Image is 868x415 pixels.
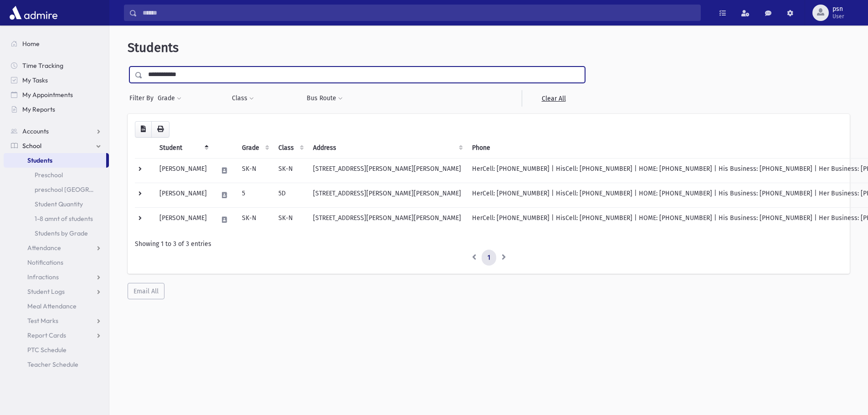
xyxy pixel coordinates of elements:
[308,183,467,207] td: [STREET_ADDRESS][PERSON_NAME][PERSON_NAME]
[4,182,109,197] a: preschool [GEOGRAPHIC_DATA]
[308,158,467,183] td: [STREET_ADDRESS][PERSON_NAME][PERSON_NAME]
[4,357,109,372] a: Teacher Schedule
[308,138,467,159] th: Address: activate to sort column ascending
[231,90,254,107] button: Class
[22,105,55,113] span: My Reports
[4,36,109,51] a: Home
[27,331,66,339] span: Report Cards
[27,360,78,369] span: Teacher Schedule
[4,73,109,87] a: My Tasks
[4,226,109,241] a: Students by Grade
[151,121,169,138] button: Print
[4,197,109,211] a: Student Quantity
[7,4,60,22] img: AdmirePro
[27,346,67,354] span: PTC Schedule
[4,343,109,357] a: PTC Schedule
[27,244,61,252] span: Attendance
[273,207,308,232] td: SK-N
[157,90,182,107] button: Grade
[137,5,700,21] input: Search
[832,5,844,13] span: psn
[27,302,77,310] span: Meal Attendance
[4,313,109,328] a: Test Marks
[273,158,308,183] td: SK-N
[4,284,109,299] a: Student Logs
[154,207,212,232] td: [PERSON_NAME]
[27,287,65,296] span: Student Logs
[22,76,48,84] span: My Tasks
[4,241,109,255] a: Attendance
[4,58,109,73] a: Time Tracking
[22,142,41,150] span: School
[22,40,40,48] span: Home
[22,127,49,135] span: Accounts
[273,138,308,159] th: Class: activate to sort column ascending
[27,156,52,164] span: Students
[22,61,63,70] span: Time Tracking
[236,138,273,159] th: Grade: activate to sort column ascending
[273,183,308,207] td: 5D
[135,239,842,249] div: Showing 1 to 3 of 3 entries
[22,91,73,99] span: My Appointments
[4,102,109,117] a: My Reports
[27,273,59,281] span: Infractions
[135,121,152,138] button: CSV
[4,124,109,138] a: Accounts
[27,258,63,266] span: Notifications
[154,183,212,207] td: [PERSON_NAME]
[4,211,109,226] a: 1-8 amnt of students
[4,138,109,153] a: School
[832,13,844,20] span: User
[4,87,109,102] a: My Appointments
[154,138,212,159] th: Student: activate to sort column descending
[129,93,157,103] span: Filter By
[128,283,164,299] button: Email All
[482,250,496,266] a: 1
[4,270,109,284] a: Infractions
[4,328,109,343] a: Report Cards
[236,158,273,183] td: SK-N
[522,90,585,107] a: Clear All
[306,90,343,107] button: Bus Route
[4,299,109,313] a: Meal Attendance
[154,158,212,183] td: [PERSON_NAME]
[128,40,179,55] span: Students
[4,255,109,270] a: Notifications
[308,207,467,232] td: [STREET_ADDRESS][PERSON_NAME][PERSON_NAME]
[27,317,58,325] span: Test Marks
[236,207,273,232] td: SK-N
[236,183,273,207] td: 5
[4,153,106,168] a: Students
[4,168,109,182] a: Preschool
